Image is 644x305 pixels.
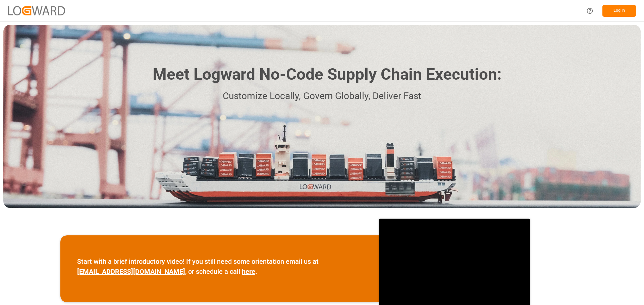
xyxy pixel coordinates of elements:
[153,63,501,86] h1: Meet Logward No-Code Supply Chain Execution:
[242,268,255,276] a: here
[8,6,65,15] img: Logward_new_orange.png
[77,268,185,276] a: [EMAIL_ADDRESS][DOMAIN_NAME]
[582,3,597,18] button: Help Center
[77,256,362,277] p: Start with a brief introductory video! If you still need some orientation email us at , or schedu...
[143,89,501,104] p: Customize Locally, Govern Globally, Deliver Fast
[602,5,636,17] button: Log In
